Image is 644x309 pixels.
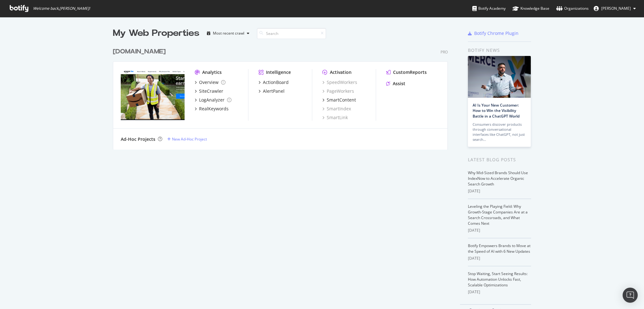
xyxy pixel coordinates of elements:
[468,56,531,98] img: AI Is Your New Customer: How to Win the Visibility Battle in a ChatGPT World
[601,6,631,11] span: Mia Williams
[468,156,531,163] div: Latest Blog Posts
[322,114,348,121] a: SmartLink
[441,49,448,55] div: Pro
[589,3,641,14] button: [PERSON_NAME]
[513,5,549,12] div: Knowledge Base
[472,5,506,12] div: Botify Academy
[468,228,531,233] div: [DATE]
[623,288,638,303] div: Open Intercom Messenger
[468,30,519,36] a: Botify Chrome Plugin
[473,122,526,142] div: Consumers discover products through conversational interfaces like ChatGPT, not just search…
[121,136,155,142] div: Ad-Hoc Projects
[468,256,531,261] div: [DATE]
[393,80,405,87] div: Assist
[204,28,252,38] button: Most recent crawl
[322,88,354,94] a: PageWorkers
[199,88,223,94] div: SiteCrawler
[213,31,244,35] div: Most recent crawl
[258,88,285,94] a: AlertPanel
[468,170,528,187] a: Why Mid-Sized Brands Should Use IndexNow to Accelerate Organic Search Growth
[330,69,352,75] div: Activation
[113,40,453,150] div: grid
[202,69,222,75] div: Analytics
[468,271,528,288] a: Stop Waiting, Start Seeing Results: How Automation Unlocks Fast, Scalable Optimizations
[468,47,531,54] div: Botify news
[113,47,168,56] a: [DOMAIN_NAME]
[473,102,519,119] a: AI Is Your New Customer: How to Win the Visibility Battle in a ChatGPT World
[199,106,229,112] div: RealKeywords
[195,88,223,94] a: SiteCrawler
[327,97,356,103] div: SmartContent
[556,5,589,12] div: Organizations
[113,27,199,40] div: My Web Properties
[195,79,225,86] a: Overview
[474,30,519,36] div: Botify Chrome Plugin
[386,69,427,75] a: CustomReports
[121,69,185,120] img: flex.amazon.com.au
[113,47,166,56] div: [DOMAIN_NAME]
[468,289,531,295] div: [DATE]
[33,6,90,11] span: Welcome back, [PERSON_NAME] !
[263,79,289,86] div: ActionBoard
[195,97,231,103] a: LogAnalyzer
[199,97,225,103] div: LogAnalyzer
[468,188,531,194] div: [DATE]
[468,204,528,226] a: Leveling the Playing Field: Why Growth-Stage Companies Are at a Search Crossroads, and What Comes...
[172,136,207,142] div: New Ad-Hoc Project
[322,79,357,86] a: SpeedWorkers
[257,28,326,39] input: Search
[468,243,530,254] a: Botify Empowers Brands to Move at the Speed of AI with 6 New Updates
[386,80,405,87] a: Assist
[266,69,291,75] div: Intelligence
[195,106,229,112] a: RealKeywords
[167,136,207,142] a: New Ad-Hoc Project
[322,106,351,112] a: SmartIndex
[393,69,427,75] div: CustomReports
[322,97,356,103] a: SmartContent
[199,79,219,86] div: Overview
[258,79,289,86] a: ActionBoard
[263,88,285,94] div: AlertPanel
